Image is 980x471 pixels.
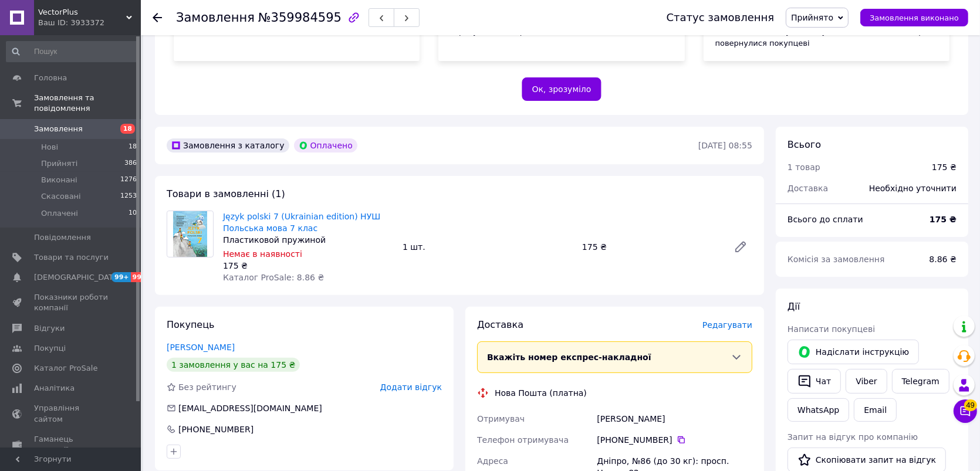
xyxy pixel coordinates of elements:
[223,249,302,259] span: Немає в наявності
[487,353,651,362] span: Вкажіть номер експрес-накладної
[930,255,957,264] span: 8.86 ₴
[522,77,601,101] button: Ок, зрозуміло
[788,432,918,442] span: Запит на відгук про компанію
[120,175,137,185] span: 1276
[34,292,109,313] span: Показники роботи компанії
[788,398,849,422] a: WhatsApp
[788,215,863,224] span: Всього до сплати
[398,239,577,255] div: 1 шт.
[667,12,775,23] div: Статус замовлення
[846,369,887,394] a: Viber
[862,175,964,201] div: Необхідно уточнити
[477,319,523,330] span: Доставка
[38,18,141,28] div: Ваш ID: 3933372
[380,382,442,392] span: Додати відгук
[964,399,977,411] span: 49
[34,73,67,83] span: Головна
[131,272,150,282] span: 99+
[34,93,141,114] span: Замовлення та повідомлення
[258,11,342,25] span: №359984595
[223,234,393,246] div: Пластиковой пружиной
[34,403,109,424] span: Управління сайтом
[932,161,957,173] div: 175 ₴
[6,41,138,62] input: Пошук
[41,158,77,169] span: Прийняті
[167,188,285,199] span: Товари в замовленні (1)
[477,456,508,466] span: Адреса
[34,124,83,134] span: Замовлення
[223,273,324,282] span: Каталог ProSale: 8.86 ₴
[129,208,137,219] span: 10
[173,211,207,257] img: Język polski 7 (Ukrainian edition) НУШ Польська мова 7 клас
[41,175,77,185] span: Виконані
[34,383,75,394] span: Аналітика
[577,239,724,255] div: 175 ₴
[954,399,977,423] button: Чат з покупцем49
[41,208,78,219] span: Оплачені
[597,434,752,446] div: [PHONE_NUMBER]
[788,324,875,334] span: Написати покупцеві
[492,387,590,399] div: Нова Пошта (платна)
[178,382,236,392] span: Без рейтингу
[111,272,131,282] span: 99+
[223,212,380,233] a: Język polski 7 (Ukrainian edition) НУШ Польська мова 7 клас
[594,408,755,429] div: [PERSON_NAME]
[477,414,525,423] span: Отримувач
[176,11,255,25] span: Замовлення
[223,260,393,272] div: 175 ₴
[178,404,322,413] span: [EMAIL_ADDRESS][DOMAIN_NAME]
[294,138,357,153] div: Оплачено
[870,13,959,22] span: Замовлення виконано
[788,369,841,394] button: Чат
[120,124,135,134] span: 18
[34,434,109,455] span: Гаманець компанії
[788,301,800,312] span: Дії
[167,343,235,352] a: [PERSON_NAME]
[34,272,121,283] span: [DEMOGRAPHIC_DATA]
[34,343,66,354] span: Покупці
[41,191,81,202] span: Скасовані
[38,7,126,18] span: VectorPlus
[167,358,300,372] div: 1 замовлення у вас на 175 ₴
[153,12,162,23] div: Повернутися назад
[702,320,752,330] span: Редагувати
[34,232,91,243] span: Повідомлення
[788,139,821,150] span: Всього
[477,435,569,445] span: Телефон отримувача
[788,162,820,172] span: 1 товар
[124,158,137,169] span: 386
[129,142,137,153] span: 18
[930,215,957,224] b: 175 ₴
[854,398,897,422] button: Email
[41,142,58,153] span: Нові
[892,369,949,394] a: Telegram
[860,9,968,26] button: Замовлення виконано
[177,423,255,435] div: [PHONE_NUMBER]
[729,235,752,259] a: Редагувати
[167,319,215,330] span: Покупець
[34,363,97,374] span: Каталог ProSale
[120,191,137,202] span: 1253
[167,138,289,153] div: Замовлення з каталогу
[791,13,833,22] span: Прийнято
[698,141,752,150] time: [DATE] 08:55
[34,323,65,334] span: Відгуки
[788,340,919,364] button: Надіслати інструкцію
[788,184,828,193] span: Доставка
[34,252,109,263] span: Товари та послуги
[788,255,885,264] span: Комісія за замовлення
